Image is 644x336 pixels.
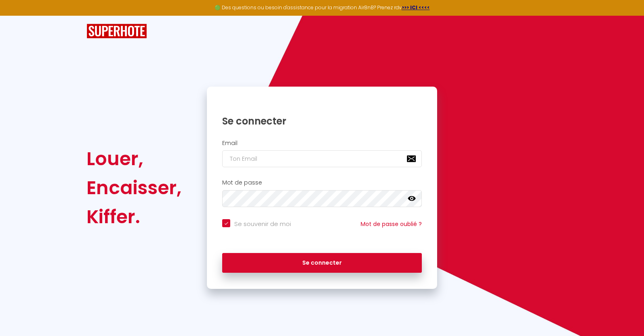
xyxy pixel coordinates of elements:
img: SuperHote logo [87,24,147,39]
h2: Email [222,140,422,147]
div: Encaisser, [87,173,182,202]
button: Se connecter [222,253,422,273]
h1: Se connecter [222,115,422,127]
a: Mot de passe oublié ? [361,220,422,228]
div: Kiffer. [87,202,182,231]
h2: Mot de passe [222,179,422,186]
div: Louer, [87,144,182,173]
input: Ton Email [222,150,422,167]
a: >>> ICI <<<< [402,4,430,11]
